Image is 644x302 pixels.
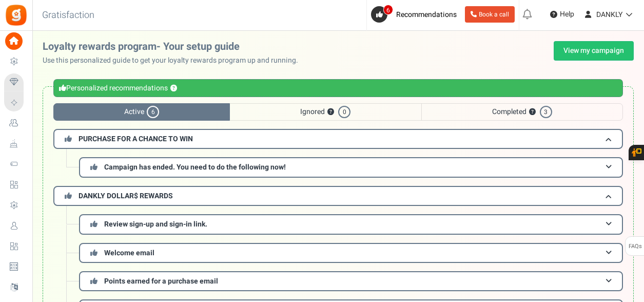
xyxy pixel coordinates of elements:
h3: Gratisfaction [31,5,106,26]
span: Review sign-up and sign-in link. [104,219,207,230]
h2: Loyalty rewards program- Your setup guide [43,41,306,52]
div: Personalized recommendations [53,79,623,97]
span: 6 [383,5,393,15]
span: DANKLY DOLLAR$ REWARDS [79,191,173,201]
span: DANKLY [596,9,622,20]
button: ? [170,85,177,92]
img: Gratisfaction [5,4,28,27]
span: Points earned for a purchase email [104,276,218,287]
span: 3 [540,106,552,118]
span: PURCHASE FOR A CHANCE TO WIN [79,134,193,144]
span: Campaign has ended. You need to do the following now! [104,162,286,173]
span: Completed [421,103,623,121]
span: 6 [147,106,159,118]
button: ? [327,109,334,116]
button: ? [529,109,536,116]
a: Book a call [465,6,515,23]
span: FAQs [628,237,642,256]
a: Help [546,6,578,23]
a: 6 Recommendations [371,6,461,23]
p: Use this personalized guide to get your loyalty rewards program up and running. [43,55,306,66]
span: 0 [338,106,350,118]
span: Ignored [230,103,421,121]
span: Welcome email [104,248,154,258]
span: Active [53,103,230,121]
span: Help [557,9,574,20]
span: Recommendations [396,9,457,20]
a: View my campaign [554,41,634,61]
